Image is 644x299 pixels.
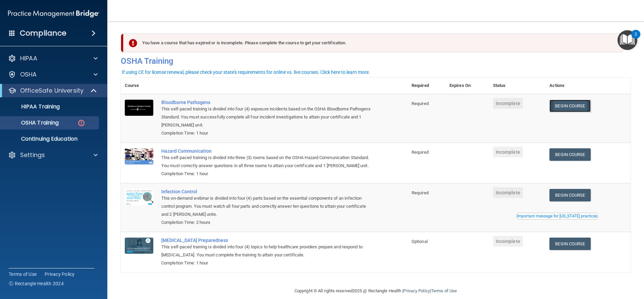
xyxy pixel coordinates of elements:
[545,78,631,94] th: Actions
[121,69,371,76] button: If using CE for license renewal, please check your state's requirements for online vs. live cours...
[549,189,590,201] a: Begin Course
[161,218,374,227] div: Completion Time: 2 hours
[161,105,374,129] div: This self-paced training is divided into four (4) exposure incidents based on the OSHA Bloodborne...
[121,78,157,94] th: Course
[121,56,631,66] h4: OSHA Training
[618,30,637,50] button: Open Resource Center, 2 new notifications
[403,288,430,293] a: Privacy Policy
[489,78,546,94] th: Status
[20,151,45,159] p: Settings
[161,129,374,137] div: Completion Time: 1 hour
[516,213,598,219] button: Read this if you are a dental practitioner in the state of CA
[123,34,623,52] div: You have a course that has expired or is incomplete. Please complete the course to get your certi...
[493,236,523,247] span: Incomplete
[161,238,374,243] a: [MEDICAL_DATA] Preparedness
[161,170,374,178] div: Completion Time: 1 hour
[431,288,457,293] a: Terms of Use
[129,39,137,47] img: exclamation-circle-solid-danger.72ef9ffc.png
[549,148,590,161] a: Begin Course
[493,98,523,109] span: Incomplete
[161,194,374,218] div: This on-demand webinar is divided into four (4) parts based on the essential components of an inf...
[8,7,99,20] img: PMB logo
[8,151,98,159] a: Settings
[445,78,489,94] th: Expires On
[122,70,370,74] div: If using CE for license renewal, please check your state's requirements for online vs. live cours...
[161,154,374,170] div: This self-paced training is divided into three (3) rooms based on the OSHA Hazard Communication S...
[77,119,86,127] img: danger-circle.6113f641.png
[45,271,75,278] a: Privacy Policy
[493,147,523,157] span: Incomplete
[161,243,374,259] div: This self-paced training is divided into four (4) topics to help healthcare providers prepare and...
[4,103,60,110] p: HIPAA Training
[20,70,37,79] p: OSHA
[635,34,637,43] div: 2
[161,259,374,267] div: Completion Time: 1 hour
[412,239,428,244] span: Optional
[412,150,429,155] span: Required
[408,78,445,94] th: Required
[161,189,374,194] a: Infection Control
[412,190,429,195] span: Required
[412,101,429,106] span: Required
[549,100,590,112] a: Begin Course
[4,136,96,142] p: Continuing Education
[20,54,37,62] p: HIPAA
[493,187,523,198] span: Incomplete
[8,54,98,62] a: HIPAA
[8,70,98,79] a: OSHA
[8,87,97,95] a: OfficeSafe University
[9,271,37,278] a: Terms of Use
[549,238,590,250] a: Begin Course
[517,214,597,218] div: Important message for [US_STATE] practices
[20,29,66,38] h4: Compliance
[4,119,59,126] p: OSHA Training
[161,100,374,105] a: Bloodborne Pathogens
[161,148,374,154] a: Hazard Communication
[9,280,64,287] span: Ⓒ Rectangle Health 2024
[20,87,84,95] p: OfficeSafe University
